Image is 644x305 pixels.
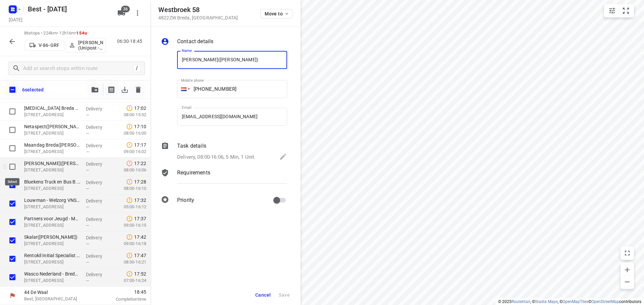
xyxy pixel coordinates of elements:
[126,234,133,240] svg: Late
[118,83,131,96] span: Download stops
[113,222,146,229] p: 09:00-16:15
[24,185,80,192] p: [STREET_ADDRESS]
[535,299,558,304] a: Stadia Maps
[86,131,89,136] span: —
[39,43,59,48] p: V-86-GRF
[113,204,146,210] p: 05:00-16:12
[86,179,111,186] p: Delivery
[177,153,254,161] p: Delivery, 08:00-16:06, 5 Min, 1 Unit
[113,167,146,173] p: 08:00-16:06
[86,271,111,278] p: Delivery
[24,160,80,167] p: Ferrero Breda(Annemieke van der Plaats)
[512,299,530,304] a: Routetitan
[260,9,292,18] button: Move to
[113,240,146,247] p: 09:00-16:18
[86,186,89,191] span: —
[105,83,118,96] button: Print shipping labels
[78,40,103,51] p: Bilal Alzeadi (Unipost - Best - ZZP)
[24,130,80,137] p: [STREET_ADDRESS]
[24,271,80,277] p: Wasco Nederland - Breda(Silvia Jansen)
[126,252,133,259] svg: Late
[24,215,80,222] p: Partners voor Jeugd - MP Breda(Salina Bussem)
[86,168,89,173] span: —
[6,234,19,247] span: Select
[6,123,19,137] span: Select
[24,204,80,210] p: [STREET_ADDRESS]
[181,79,204,82] label: Mobile phone
[619,4,633,17] button: Fit zoom
[6,105,19,118] span: Select
[115,6,128,20] button: 36
[6,271,19,284] span: Select
[604,4,634,17] div: small contained button group
[177,196,194,204] p: Priority
[177,80,287,98] input: 1 (702) 123-4567
[86,161,111,167] p: Delivery
[126,105,133,111] svg: Late
[86,205,89,210] span: —
[24,167,80,173] p: [STREET_ADDRESS]
[24,111,80,118] p: [STREET_ADDRESS]
[126,197,133,204] svg: Late
[6,252,19,265] span: Select
[134,142,146,148] span: 17:17
[6,197,19,210] span: Select
[76,30,87,35] span: 154u
[24,30,106,36] p: 86 stops • 224km • 12h16m
[24,289,94,296] p: 44 De Waal
[113,130,146,137] p: 08:00-16:00
[253,289,273,301] button: Cancel
[134,105,146,111] span: 17:02
[158,6,238,14] h5: Westbroek 58
[161,142,287,162] div: Task detailsDelivery, 08:00-16:06, 5 Min, 1 Unit
[158,15,238,20] p: 4822ZW Breda , [GEOGRAPHIC_DATA]
[24,222,80,229] p: [STREET_ADDRESS]
[6,142,19,155] span: Select
[113,148,146,155] p: 09:00-16:02
[113,259,146,265] p: 08:30-16:21
[134,160,146,167] span: 17:22
[86,234,111,241] p: Delivery
[126,160,133,167] svg: Late
[177,80,190,98] div: Netherlands: + 31
[134,123,146,130] span: 17:10
[126,215,133,222] svg: Late
[177,142,206,150] p: Task details
[113,277,146,284] p: 07:00-16:24
[25,4,112,14] h5: Rename
[117,38,145,45] p: 06:30-18:45
[134,234,146,240] span: 17:42
[24,259,80,265] p: [STREET_ADDRESS]
[102,289,146,295] span: 18:45
[24,105,80,111] p: Renova Breda BV (Steven Hamers )
[161,37,287,47] div: Contact details
[86,260,89,265] span: —
[6,215,19,229] span: Select
[498,299,641,304] li: © 2025 , © , © © contributors
[131,6,144,20] button: More
[24,123,80,130] p: Netaspect(Kees van Musser )
[24,197,80,204] p: Louwman - Welzorg VNS - Breda(Manon van Leeuwen-Feenstra (WIJZIGINGEN ALLEEN VIA MANON, DENNIS OF...
[591,299,619,304] a: OpenStreetMap
[255,292,271,298] span: Cancel
[279,153,287,161] svg: Edit
[6,16,25,23] h5: Project date
[6,178,19,192] span: Select
[75,30,76,35] span: •
[86,124,111,131] p: Delivery
[86,216,111,223] p: Delivery
[24,240,80,247] p: [STREET_ADDRESS]
[131,83,145,96] span: Delete stops
[134,178,146,185] span: 17:28
[23,63,133,74] input: Add or search stops within route
[126,178,133,185] svg: Late
[24,142,80,148] p: Maandag Breda(Laura van Heumen)
[126,271,133,277] svg: Late
[24,252,80,259] p: Rentokil Initial Specialist Hygiene(Ambius klantenservice)
[562,299,588,304] a: OpenMapTiles
[134,271,146,277] span: 17:52
[24,296,94,302] p: Best, [GEOGRAPHIC_DATA]
[121,6,130,12] span: 36
[86,142,111,149] p: Delivery
[86,105,111,112] p: Delivery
